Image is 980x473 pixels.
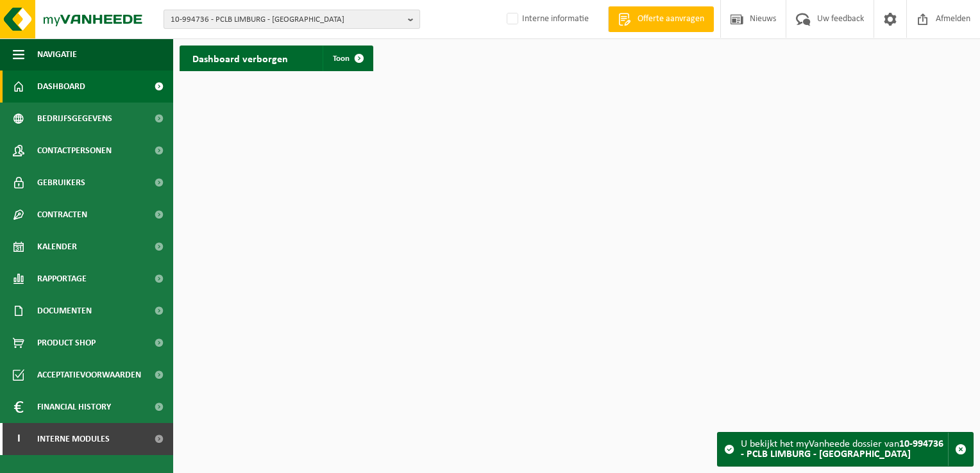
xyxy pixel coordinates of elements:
span: Financial History [37,391,111,423]
span: Rapportage [37,263,87,295]
a: Offerte aanvragen [608,6,714,32]
span: Offerte aanvragen [634,13,707,26]
span: Gebruikers [37,167,85,199]
h2: Dashboard verborgen [180,46,301,71]
span: Bedrijfsgegevens [37,103,112,135]
span: Documenten [37,295,92,327]
span: 10-994736 - PCLB LIMBURG - [GEOGRAPHIC_DATA] [171,10,403,29]
span: Toon [333,54,350,63]
span: Acceptatievoorwaarden [37,359,141,391]
span: Contracten [37,199,87,231]
span: Kalender [37,231,77,263]
div: U bekijkt het myVanheede dossier van [741,433,948,466]
span: Dashboard [37,71,85,103]
label: Interne informatie [504,10,589,29]
span: Product Shop [37,327,96,359]
span: Contactpersonen [37,135,112,167]
a: Toon [323,46,372,71]
span: Navigatie [37,38,77,71]
button: 10-994736 - PCLB LIMBURG - [GEOGRAPHIC_DATA] [164,10,420,29]
strong: 10-994736 - PCLB LIMBURG - [GEOGRAPHIC_DATA] [741,439,943,460]
span: Interne modules [37,423,110,455]
span: I [13,423,24,455]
